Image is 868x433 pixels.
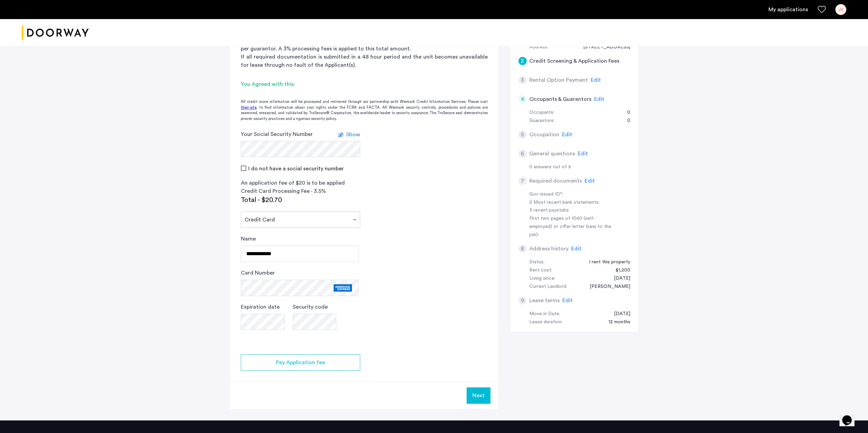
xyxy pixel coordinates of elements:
h5: Occupants & Guarantors [529,95,591,103]
div: Address: [529,43,548,51]
span: Pay Application fee [276,358,325,367]
h5: Rental Option Payment [529,76,588,84]
div: You Agreed with this. [241,80,488,88]
a: their site [241,105,256,111]
a: My application [768,5,808,14]
div: 0 [620,117,630,125]
span: Edit [562,298,573,303]
div: 3 recent paystubs: [529,206,615,215]
label: I do not have a social security number [247,166,344,171]
label: Expiration date [241,303,280,311]
span: Edit [578,151,588,156]
div: All credit score information will be processed and retrieved through our partnership with Weimark... [230,99,499,122]
span: Edit [594,96,604,102]
h5: General questions [529,150,575,158]
div: 10/01/2025 [607,310,630,318]
div: 12 months [602,318,630,326]
div: 9 [518,296,527,305]
h5: Occupation [529,130,559,139]
div: Guarantors: [529,117,555,125]
div: 0 [620,109,630,117]
label: Your Social Security Number [241,130,313,138]
div: An application fee of $20 is to be applied [241,179,360,187]
div: Status: [529,258,544,266]
div: JV [835,4,846,15]
span: Edit [571,246,582,251]
div: 2 Most recent bank statements: [529,199,615,207]
div: Occupants: [529,109,554,117]
div: Total - $20.70 [241,195,360,205]
span: Show [346,132,360,137]
div: First two pages of 1040 (self-employed) or offer letter (new to the job): [529,215,615,239]
div: Bryan Klotz [583,283,630,291]
div: 4 [518,95,527,103]
div: 6 [518,150,527,158]
span: Edit [562,132,572,137]
span: Edit [585,178,595,184]
h5: Address history [529,245,569,253]
div: 0 answers out of 5 [529,163,630,171]
iframe: chat widget [839,406,861,426]
h5: Required documents [529,177,582,185]
div: 8 [518,245,527,253]
div: Lease duration: [529,318,562,326]
div: 268 Kosciuszko Street, #1/2 [576,43,630,51]
div: 7 [518,177,527,185]
div: Gov issued ID*: [529,190,615,199]
a: Cazamio logo [22,20,89,46]
h5: Credit Screening & Application Fees [529,57,619,65]
div: 5 [518,130,527,139]
img: logo [22,20,89,46]
div: 01/07/2024 [607,275,630,283]
button: Next [467,387,490,404]
a: Favorites [818,5,826,14]
div: Rent cost: [529,266,552,275]
div: Move in Date: [529,310,560,318]
h5: Lease terms [529,296,560,305]
div: Living since: [529,275,555,283]
label: Security code [293,303,328,311]
p: If all required documentation is submitted in a 48 hour period and the unit becomes unavailable f... [241,53,488,69]
button: button [241,354,360,371]
div: 3 [518,76,527,84]
div: 2 [518,57,527,65]
div: Current Landlord: [529,283,567,291]
div: $1,200 [609,266,630,275]
div: Credit Card Processing Fee - 3.5% [241,187,360,195]
label: Name [241,235,256,243]
label: Card Number [241,269,275,277]
div: I rent this property [582,258,630,266]
span: Edit [591,77,601,83]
